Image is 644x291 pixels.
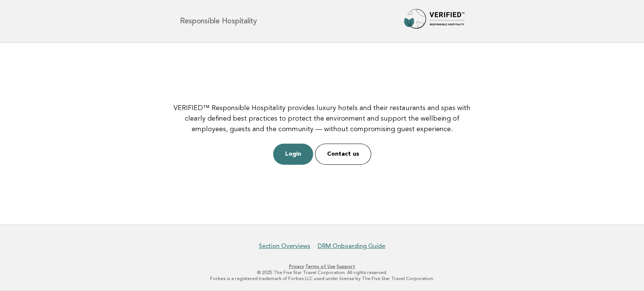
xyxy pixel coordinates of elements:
[170,103,474,135] p: VERIFIED™ Responsible Hospitality provides luxury hotels and their restaurants and spas with clea...
[91,276,553,282] p: Forbes is a registered trademark of Forbes LLC used under license by The Five Star Travel Corpora...
[180,17,257,25] h1: Responsible Hospitality
[259,242,310,250] a: Section Overviews
[305,264,335,269] a: Terms of Use
[315,144,371,165] a: Contact us
[91,263,553,270] p: · ·
[337,264,355,269] a: Support
[318,242,385,250] a: DRM Onboarding Guide
[273,144,313,165] a: Login
[91,270,553,276] p: © 2025 The Five Star Travel Corporation. All rights reserved.
[404,9,464,33] img: Forbes Travel Guide
[289,264,304,269] a: Privacy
